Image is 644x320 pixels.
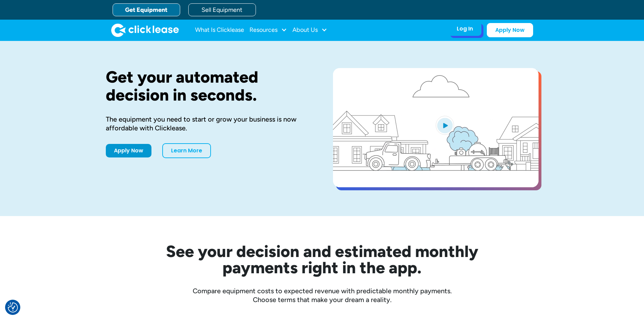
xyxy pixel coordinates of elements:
[188,3,256,16] a: Sell Equipment
[106,68,311,104] h1: Get your automated decision in seconds.
[457,25,473,32] div: Log In
[249,23,287,37] div: Resources
[292,23,327,37] div: About Us
[133,243,511,276] h2: See your decision and estimated monthly payments right in the app.
[487,23,533,37] a: Apply Now
[106,286,539,304] div: Compare equipment costs to expected revenue with predictable monthly payments. Choose terms that ...
[106,144,151,157] a: Apply Now
[436,116,454,135] img: Blue play button logo on a light blue circular background
[111,23,179,37] img: Clicklease logo
[111,23,179,37] a: home
[333,68,539,187] a: open lightbox
[113,3,180,16] a: Get Equipment
[106,115,311,132] div: The equipment you need to start or grow your business is now affordable with Clicklease.
[8,302,18,313] button: Consent Preferences
[8,302,18,313] img: Revisit consent button
[195,23,244,37] a: What Is Clicklease
[162,143,211,158] a: Learn More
